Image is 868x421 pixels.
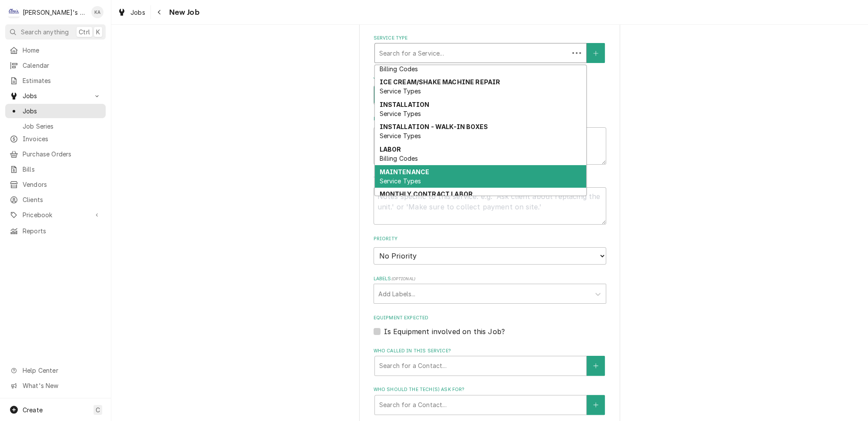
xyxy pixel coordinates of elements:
[79,27,90,36] span: Ctrl
[96,405,100,414] span: C
[130,8,145,17] span: Jobs
[5,24,106,40] button: Search anythingCtrlK
[5,177,106,192] a: Vendors
[23,195,101,204] span: Clients
[23,210,88,219] span: Pricebook
[5,162,106,176] a: Bills
[379,132,421,139] span: Service Types
[593,363,598,369] svg: Create New Contact
[587,395,605,415] button: Create New Contact
[23,180,101,189] span: Vendors
[23,406,43,414] span: Create
[374,275,606,282] label: Labels
[374,348,606,355] label: Who called in this service?
[5,378,106,393] a: Go to What's New
[5,147,106,161] a: Purchase Orders
[379,155,418,162] span: Billing Codes
[5,208,106,222] a: Go to Pricebook
[374,35,606,42] label: Service Type
[5,89,106,103] a: Go to Jobs
[23,91,88,100] span: Jobs
[374,275,606,304] div: Labels
[23,122,101,131] span: Job Series
[587,356,605,376] button: Create New Contact
[8,6,20,18] div: Clay's Refrigeration's Avatar
[5,104,106,118] a: Jobs
[374,386,606,414] div: Who should the tech(s) ask for?
[379,65,418,73] span: Billing Codes
[5,132,106,146] a: Invoices
[374,74,606,105] div: Job Type
[379,146,401,153] strong: LABOR
[5,119,106,133] a: Job Series
[379,190,473,198] strong: MONTHLY CONTRACT LABOR
[153,5,167,19] button: Navigate back
[8,6,20,18] div: C
[23,134,101,143] span: Invoices
[374,315,606,337] div: Equipment Expected
[379,101,429,108] strong: INSTALLATION
[23,46,101,55] span: Home
[374,348,606,376] div: Who called in this service?
[384,326,505,337] label: Is Equipment involved on this Job?
[114,5,149,20] a: Jobs
[391,276,415,281] span: ( optional )
[23,61,101,70] span: Calendar
[23,8,87,17] div: [PERSON_NAME]'s Refrigeration
[96,27,100,36] span: K
[374,235,606,265] div: Priority
[374,176,606,182] label: Technician Instructions
[379,87,421,95] span: Service Types
[379,78,500,86] strong: ICE CREAM/SHAKE MACHINE REPAIR
[5,224,106,238] a: Reports
[23,106,101,116] span: Jobs
[374,176,606,225] div: Technician Instructions
[5,58,106,73] a: Calendar
[374,35,606,63] div: Service Type
[374,116,606,165] div: Reason For Call
[379,123,487,130] strong: INSTALLATION - WALK-IN BOXES
[374,74,606,81] label: Job Type
[587,43,605,63] button: Create New Service
[167,7,200,18] span: New Job
[23,76,101,85] span: Estimates
[91,6,103,18] div: Korey Austin's Avatar
[23,149,101,159] span: Purchase Orders
[593,402,598,408] svg: Create New Contact
[23,226,101,235] span: Reports
[374,315,606,322] label: Equipment Expected
[5,363,106,378] a: Go to Help Center
[23,366,100,375] span: Help Center
[374,235,606,242] label: Priority
[379,110,421,117] span: Service Types
[379,168,429,176] strong: MAINTENANCE
[5,43,106,57] a: Home
[379,177,421,185] span: Service Types
[5,73,106,88] a: Estimates
[5,192,106,207] a: Clients
[374,386,606,393] label: Who should the tech(s) ask for?
[23,165,101,174] span: Bills
[21,27,69,36] span: Search anything
[23,381,100,390] span: What's New
[91,6,103,18] div: KA
[374,116,606,123] label: Reason For Call
[593,50,598,56] svg: Create New Service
